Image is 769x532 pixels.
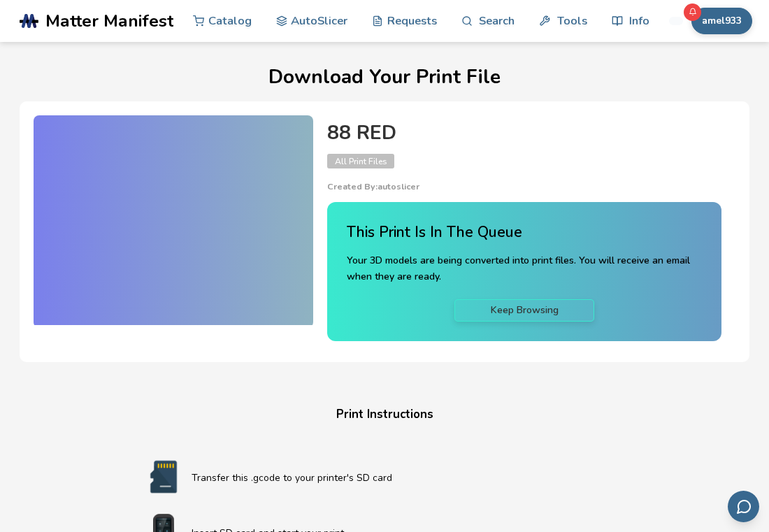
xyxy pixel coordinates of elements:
button: amel933 [691,8,752,34]
h4: 88 RED [327,122,721,144]
p: Transfer this .gcode to your printer's SD card [192,470,633,485]
p: Your 3D models are being converted into print files. You will receive an email when they are ready. [347,253,702,285]
span: Matter Manifest [45,11,173,31]
h4: Print Instructions [119,404,650,426]
img: SD card [136,459,192,494]
span: All Print Files [327,154,394,168]
p: Created By: autoslicer [327,182,721,192]
button: Send feedback via email [728,491,759,522]
h1: Download Your Print File [20,66,749,88]
h4: This Print Is In The Queue [347,222,702,243]
a: Keep Browsing [454,299,594,322]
